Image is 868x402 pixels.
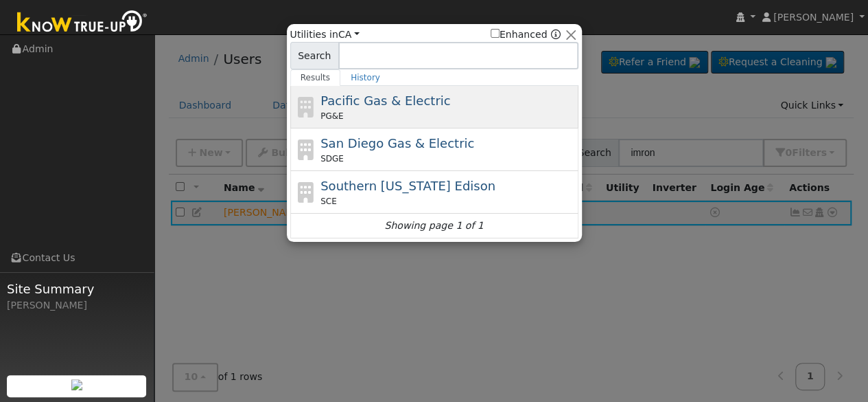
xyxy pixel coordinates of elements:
[7,298,147,313] div: [PERSON_NAME]
[290,69,341,86] a: Results
[491,29,500,38] input: Enhanced
[7,280,147,298] span: Site Summary
[290,27,360,42] span: Utilities in
[290,42,339,69] span: Search
[340,69,390,86] a: History
[320,179,495,193] span: Southern [US_STATE] Edison
[320,195,337,208] span: SCE
[491,27,561,42] span: Show enhanced providers
[773,12,854,23] span: [PERSON_NAME]
[338,29,360,40] a: CA
[320,136,474,150] span: San Diego Gas & Electric
[71,379,82,390] img: retrieve
[10,8,154,38] img: Know True-Up
[550,29,560,40] a: Enhanced Providers
[491,27,548,42] label: Enhanced
[320,153,344,165] span: SDGE
[320,110,343,122] span: PG&E
[384,219,483,233] i: Showing page 1 of 1
[320,93,450,108] span: Pacific Gas & Electric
